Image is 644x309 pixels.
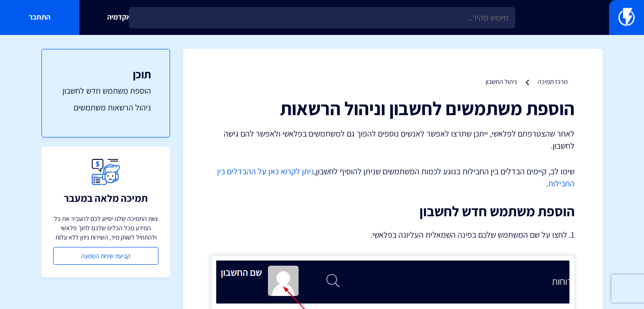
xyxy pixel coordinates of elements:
a: ניהול הרשאות משתמשים [61,102,151,114]
p: 1. לחצו על שם המשתמש שלכם בפינה השמאלית העליונה בפלאשי. [211,228,575,241]
h3: תמיכה מלאה במעבר [64,192,148,204]
a: הוספת משתמש חדש לחשבון [61,85,151,97]
h3: תוכן [61,68,151,80]
p: שימו לב, קיימים הבדלים בין החבילות בנוגע לכמות המשתמשים שניתן להוסיף לחשבון, [211,165,575,189]
a: מרכז תמיכה [538,77,568,86]
a: ניתן לקרוא כאן על ההבדלים בין החבילות. [217,166,575,189]
a: קביעת שיחת הטמעה [53,247,158,265]
h2: הוספת משתמש חדש לחשבון [211,204,575,219]
p: צוות התמיכה שלנו יסייע לכם להעביר את כל המידע מכל הכלים שלכם לתוך פלאשי ולהתחיל לשווק מיד, השירות... [53,214,158,242]
h1: הוספת משתמשים לחשבון וניהול הרשאות [211,98,575,118]
p: לאחר שהצטרפתם לפלאשי, ייתכן שתרצו לאפשר לאנשים נוספים להפוך גם למשתמשים בפלאשי ולאפשר להם גישה לח... [211,128,575,151]
input: חיפוש מהיר... [129,7,515,28]
a: ניהול החשבון [486,77,517,86]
